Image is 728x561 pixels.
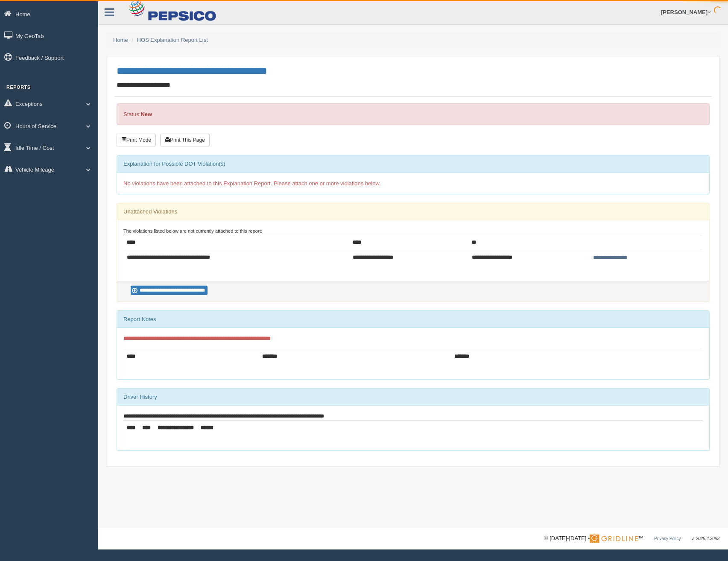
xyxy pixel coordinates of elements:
button: Print Mode [117,134,156,146]
div: Unattached Violations [117,203,709,220]
img: Gridline [590,535,638,543]
a: HOS Explanation Report List [137,37,208,43]
span: No violations have been attached to this Explanation Report. Please attach one or more violations... [123,180,381,187]
div: Driver History [117,389,709,406]
button: Print This Page [160,134,210,146]
a: Home [113,37,128,43]
div: Report Notes [117,311,709,328]
div: Explanation for Possible DOT Violation(s) [117,155,709,172]
span: v. 2025.4.2063 [692,536,719,541]
small: The violations listed below are not currently attached to this report: [123,228,262,234]
strong: New [140,111,152,117]
div: Status: [117,103,710,125]
a: Privacy Policy [654,536,681,541]
div: © [DATE]-[DATE] - ™ [544,534,719,543]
